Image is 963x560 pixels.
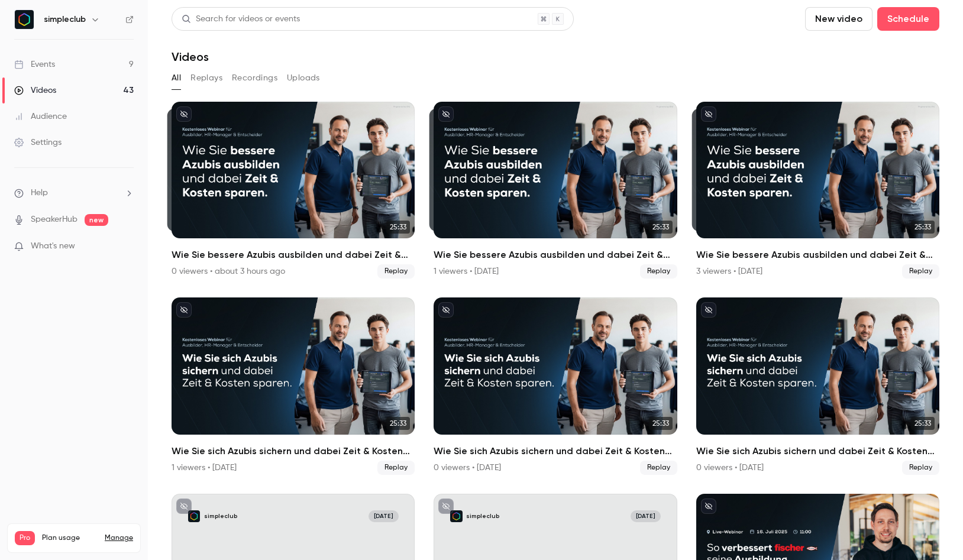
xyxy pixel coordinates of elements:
li: Wie Sie bessere Azubis ausbilden und dabei Zeit & Kosten sparen. (Donnerstag, 11:00 Uhr) [172,102,415,279]
h6: simpleclub [44,14,86,25]
a: SpeakerHub [31,213,77,226]
button: unpublished [176,106,192,122]
span: 25:33 [649,417,673,430]
a: 25:33Wie Sie sich Azubis sichern und dabei Zeit & Kosten sparen. (Dienstag, 11:00 Uhr)0 viewers •... [696,297,939,474]
h2: Wie Sie sich Azubis sichern und dabei Zeit & Kosten sparen. (Dienstag, 11:00 Uhr) [696,444,939,458]
span: Replay [902,264,939,279]
span: [DATE] [369,510,399,523]
button: unpublished [701,499,716,514]
button: Replays [190,69,222,88]
h2: Wie Sie bessere Azubis ausbilden und dabei Zeit & Kosten sparen. (Dienstag, 11:00 Uhr) [696,248,939,262]
span: 25:33 [911,221,935,234]
div: 0 viewers • [DATE] [696,462,764,474]
li: help-dropdown-opener [14,187,134,199]
a: 25:3325:33Wie Sie bessere Azubis ausbilden und dabei Zeit & Kosten sparen. (Mittwoch, 11:00 Uhr)1... [434,102,677,279]
a: 25:3325:33Wie Sie bessere Azubis ausbilden und dabei Zeit & Kosten sparen. (Dienstag, 11:00 Uhr)3... [696,102,939,279]
span: Pro [15,531,35,545]
section: Videos [172,7,939,553]
span: Replay [640,264,677,279]
span: What's new [31,240,75,253]
button: unpublished [438,499,454,514]
span: 25:33 [386,221,410,234]
div: Audience [14,111,67,122]
h2: Wie Sie sich Azubis sichern und dabei Zeit & Kosten sparen. (Donnerstag, 11:00 Uhr) [172,444,415,458]
a: 25:33Wie Sie sich Azubis sichern und dabei Zeit & Kosten sparen. (Donnerstag, 11:00 Uhr)1 viewers... [172,297,415,474]
img: simpleclub [15,10,34,29]
span: Help [31,187,48,199]
button: unpublished [176,499,192,514]
span: [DATE] [631,510,661,523]
span: new [85,214,108,226]
a: 25:3325:33Wie Sie bessere Azubis ausbilden und dabei Zeit & Kosten sparen. (Donnerstag, 11:00 Uhr... [172,102,415,279]
h1: Videos [172,50,209,64]
span: Replay [640,461,677,475]
h2: Wie Sie sich Azubis sichern und dabei Zeit & Kosten sparen. (Mittwoch, 11:00 Uhr) [434,444,677,458]
button: All [172,69,181,88]
li: Wie Sie sich Azubis sichern und dabei Zeit & Kosten sparen. (Dienstag, 11:00 Uhr) [696,297,939,474]
h2: Wie Sie bessere Azubis ausbilden und dabei Zeit & Kosten sparen. (Mittwoch, 11:00 Uhr) [434,248,677,262]
button: Recordings [232,69,277,88]
div: 0 viewers • [DATE] [434,462,501,474]
span: Plan usage [42,533,98,543]
div: Events [14,59,55,70]
li: Wie Sie sich Azubis sichern und dabei Zeit & Kosten sparen. (Donnerstag, 11:00 Uhr) [172,297,415,474]
button: unpublished [701,106,716,122]
li: Wie Sie sich Azubis sichern und dabei Zeit & Kosten sparen. (Mittwoch, 11:00 Uhr) [434,297,677,474]
div: Settings [14,137,62,148]
button: Schedule [877,7,939,31]
iframe: Noticeable Trigger [119,241,134,252]
div: 1 viewers • [DATE] [434,266,499,277]
p: simpleclub [204,512,237,520]
p: simpleclub [466,512,499,520]
button: Uploads [287,69,320,88]
div: 3 viewers • [DATE] [696,266,762,277]
a: 25:33Wie Sie sich Azubis sichern und dabei Zeit & Kosten sparen. (Mittwoch, 11:00 Uhr)0 viewers •... [434,297,677,474]
div: 0 viewers • about 3 hours ago [172,266,285,277]
button: unpublished [438,106,454,122]
div: Search for videos or events [182,13,300,25]
li: Wie Sie bessere Azubis ausbilden und dabei Zeit & Kosten sparen. (Dienstag, 11:00 Uhr) [696,102,939,279]
h2: Wie Sie bessere Azubis ausbilden und dabei Zeit & Kosten sparen. (Donnerstag, 11:00 Uhr) [172,248,415,262]
div: 1 viewers • [DATE] [172,462,237,474]
div: Videos [14,85,56,96]
img: CTA Webinar Ending [450,510,463,523]
a: Manage [105,533,133,543]
span: Replay [902,461,939,475]
span: Replay [377,461,415,475]
span: 25:33 [649,221,673,234]
span: Replay [377,264,415,279]
button: unpublished [176,302,192,318]
span: 25:33 [911,417,935,430]
button: New video [805,7,872,31]
li: Wie Sie bessere Azubis ausbilden und dabei Zeit & Kosten sparen. (Mittwoch, 11:00 Uhr) [434,102,677,279]
img: fischer Webinar incl CTA - simpleclub [188,510,201,523]
button: unpublished [701,302,716,318]
button: unpublished [438,302,454,318]
span: 25:33 [386,417,410,430]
